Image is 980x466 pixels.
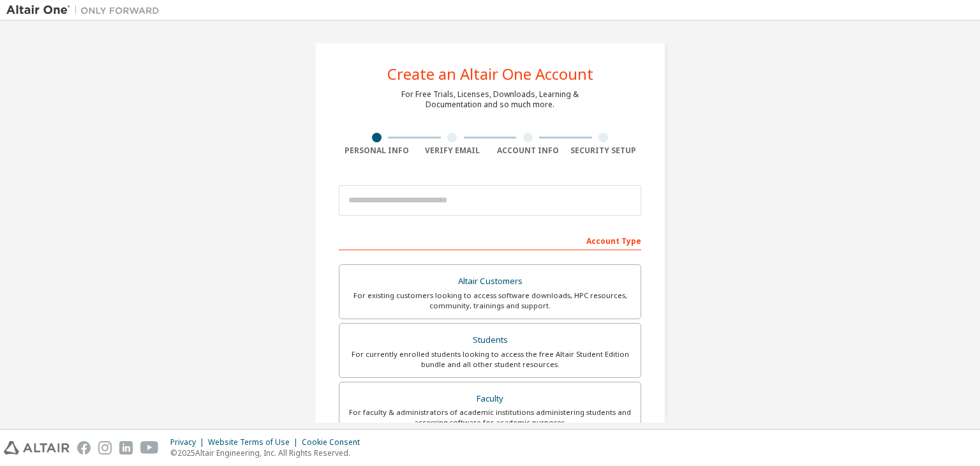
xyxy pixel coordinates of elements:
div: Security Setup [566,146,642,156]
div: Create an Altair One Account [387,66,593,82]
div: For currently enrolled students looking to access the free Altair Student Edition bundle and all ... [347,349,633,370]
div: For faculty & administrators of academic institutions administering students and accessing softwa... [347,407,633,428]
img: altair_logo.svg [4,441,70,455]
div: Verify Email [415,146,491,156]
img: linkedin.svg [119,441,133,455]
div: Altair Customers [347,273,633,290]
div: Privacy [170,437,208,447]
div: Personal Info [339,146,415,156]
div: For Free Trials, Licenses, Downloads, Learning & Documentation and so much more. [401,89,579,110]
img: Altair One [6,4,166,17]
img: youtube.svg [140,441,159,455]
div: For existing customers looking to access software downloads, HPC resources, community, trainings ... [347,290,633,311]
img: facebook.svg [77,441,91,455]
p: © 2025 Altair Engineering, Inc. All Rights Reserved. [170,447,367,458]
img: instagram.svg [98,441,112,455]
div: Faculty [347,390,633,408]
div: Website Terms of Use [208,437,302,447]
div: Students [347,331,633,349]
div: Cookie Consent [302,437,367,447]
div: Account Type [339,230,641,250]
div: Account Info [490,146,566,156]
